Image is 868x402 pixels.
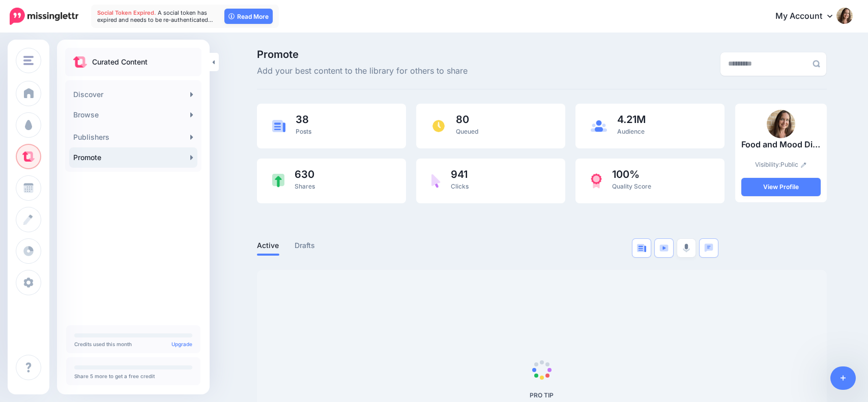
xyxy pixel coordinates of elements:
a: Discover [69,84,197,105]
span: Quality Score [612,182,651,190]
img: Missinglettr [10,8,78,25]
a: Drafts [295,239,315,252]
span: 80 [456,114,478,125]
img: prize-red.png [591,173,602,189]
img: menu.png [23,56,34,65]
span: 100% [612,169,651,179]
img: article-blue.png [637,244,646,252]
span: Queued [456,128,478,135]
a: Promote [69,147,197,168]
span: Posts [296,128,311,135]
img: share-green.png [272,174,284,188]
span: Add your best content to the library for others to share [257,65,468,78]
span: A social token has expired and needs to be re-authenticated… [97,9,213,23]
img: article-blue.png [272,120,285,132]
a: Read More [224,9,273,24]
span: Social Token Expired. [97,9,156,16]
img: search-grey-6.png [813,60,820,68]
img: chat-square-blue.png [704,243,713,252]
span: 630 [295,169,315,179]
span: 941 [451,169,469,179]
img: curate.png [73,56,87,68]
p: Curated Content [92,56,148,68]
h5: PRO TIP [446,391,637,399]
a: Browse [69,105,197,125]
img: microphone-grey.png [683,243,690,253]
img: clock.png [431,119,446,133]
span: Clicks [451,182,469,190]
p: Visibility: [741,160,821,170]
span: 4.21M [617,114,646,125]
img: pencil.png [801,162,806,168]
img: pointer-purple.png [431,174,441,188]
a: Publishers [69,127,197,147]
span: Audience [617,128,645,135]
span: 38 [296,114,311,125]
a: Public [780,161,806,168]
a: Active [257,239,279,252]
span: Shares [295,182,315,190]
p: Food and Mood Dietitian [741,138,821,151]
a: My Account [765,4,853,29]
span: Promote [257,49,468,59]
img: 8K8SEC1OMG4EF7PXI8BWG6VU2CFQJ6U6_thumb.jpg [767,110,795,138]
img: users-blue.png [591,120,607,132]
img: video-blue.png [659,244,669,252]
a: View Profile [741,178,821,196]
